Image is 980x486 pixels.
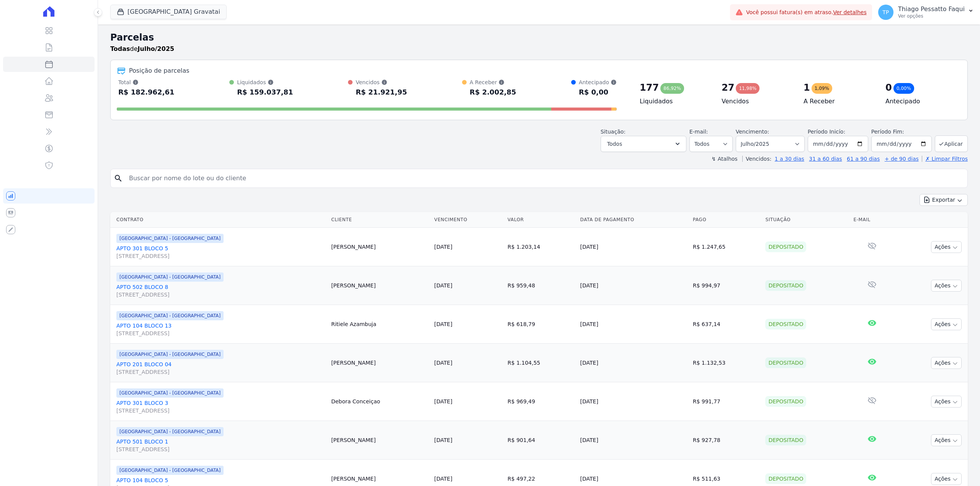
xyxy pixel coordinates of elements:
[885,82,892,94] div: 0
[690,212,763,228] th: Pago
[116,360,325,376] a: APTO 201 BLOCO 04[STREET_ADDRESS]
[116,427,224,436] span: [GEOGRAPHIC_DATA] - [GEOGRAPHIC_DATA]
[237,86,293,98] div: R$ 159.037,81
[601,136,686,152] button: Todos
[660,83,684,94] div: 86,92%
[722,82,734,94] div: 27
[579,86,617,98] div: R$ 0,00
[116,272,224,282] span: [GEOGRAPHIC_DATA] - [GEOGRAPHIC_DATA]
[640,97,709,106] h4: Liquidados
[328,212,431,228] th: Cliente
[804,97,873,106] h4: A Receber
[765,357,806,368] div: Depositado
[833,9,867,15] a: Ver detalhes
[742,156,771,162] label: Vencidos:
[689,129,708,135] label: E-mail:
[505,266,577,305] td: R$ 959,48
[775,156,804,162] a: 1 a 30 dias
[116,283,325,298] a: APTO 502 BLOCO 8[STREET_ADDRESS]
[893,83,914,94] div: 0,00%
[872,2,980,23] button: TP Thiago Pessatto Faqui Ver opções
[931,241,962,253] button: Ações
[935,135,968,152] button: Aplicar
[328,266,431,305] td: [PERSON_NAME]
[116,407,325,414] span: [STREET_ADDRESS]
[931,434,962,446] button: Ações
[690,305,763,344] td: R$ 637,14
[434,360,452,366] a: [DATE]
[138,45,175,52] strong: Julho/2025
[579,78,617,86] div: Antecipado
[434,398,452,404] a: [DATE]
[812,83,832,94] div: 1,09%
[110,45,130,52] strong: Todas
[690,266,763,305] td: R$ 994,97
[505,382,577,421] td: R$ 969,49
[885,97,955,106] h4: Antecipado
[116,322,325,337] a: APTO 104 BLOCO 13[STREET_ADDRESS]
[640,82,659,94] div: 177
[722,97,791,106] h4: Vencidos
[690,344,763,382] td: R$ 1.132,53
[110,44,174,54] p: de
[577,344,690,382] td: [DATE]
[765,396,806,407] div: Depositado
[110,31,968,44] h2: Parcelas
[434,282,452,289] a: [DATE]
[898,13,965,19] p: Ver opções
[931,357,962,369] button: Ações
[116,388,224,398] span: [GEOGRAPHIC_DATA] - [GEOGRAPHIC_DATA]
[116,291,325,298] span: [STREET_ADDRESS]
[885,156,919,162] a: + de 90 dias
[711,156,737,162] label: ↯ Atalhos
[505,212,577,228] th: Valor
[328,344,431,382] td: [PERSON_NAME]
[505,228,577,266] td: R$ 1.203,14
[505,305,577,344] td: R$ 618,79
[931,396,962,408] button: Ações
[116,399,325,414] a: APTO 301 BLOCO 3[STREET_ADDRESS]
[356,78,407,86] div: Vencidos
[237,78,293,86] div: Liquidados
[118,78,175,86] div: Total
[736,83,759,94] div: 11,98%
[114,174,123,183] i: search
[470,86,516,98] div: R$ 2.002,85
[765,280,806,291] div: Depositado
[505,344,577,382] td: R$ 1.104,55
[116,466,224,475] span: [GEOGRAPHIC_DATA] - [GEOGRAPHIC_DATA]
[434,244,452,250] a: [DATE]
[577,305,690,344] td: [DATE]
[116,234,224,243] span: [GEOGRAPHIC_DATA] - [GEOGRAPHIC_DATA]
[601,129,626,135] label: Situação:
[129,66,189,75] div: Posição de parcelas
[328,382,431,421] td: Debora Conceiçao
[577,266,690,305] td: [DATE]
[124,171,964,186] input: Buscar por nome do lote ou do cliente
[434,321,452,327] a: [DATE]
[809,156,842,162] a: 31 a 60 dias
[931,280,962,292] button: Ações
[116,350,224,359] span: [GEOGRAPHIC_DATA] - [GEOGRAPHIC_DATA]
[871,128,932,136] label: Período Fim:
[116,445,325,453] span: [STREET_ADDRESS]
[762,212,850,228] th: Situação
[690,382,763,421] td: R$ 991,77
[577,382,690,421] td: [DATE]
[746,8,867,16] span: Você possui fatura(s) em atraso.
[431,212,505,228] th: Vencimento
[328,305,431,344] td: Ritiele Azambuja
[434,437,452,443] a: [DATE]
[356,86,407,98] div: R$ 21.921,95
[116,368,325,376] span: [STREET_ADDRESS]
[804,82,810,94] div: 1
[607,139,622,148] span: Todos
[920,194,968,206] button: Exportar
[808,129,845,135] label: Período Inicío:
[577,421,690,460] td: [DATE]
[882,10,889,15] span: TP
[850,212,893,228] th: E-mail
[736,129,769,135] label: Vencimento:
[847,156,880,162] a: 61 a 90 dias
[765,241,806,252] div: Depositado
